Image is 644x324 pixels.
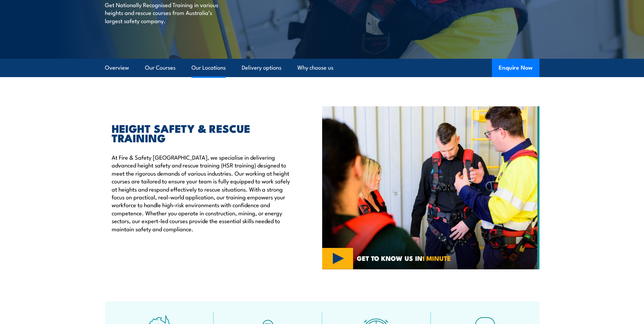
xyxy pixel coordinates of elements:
a: Delivery options [242,59,281,77]
h2: HEIGHT SAFETY & RESCUE TRAINING [112,123,291,142]
img: Fire & Safety Australia offer working at heights courses and training [322,106,539,269]
strong: 1 MINUTE [422,253,451,263]
a: Overview [105,59,129,77]
a: Why choose us [297,59,333,77]
a: Our Locations [191,59,226,77]
button: Enquire Now [492,59,539,77]
a: Our Courses [145,59,176,77]
span: GET TO KNOW US IN [357,255,451,261]
p: Get Nationally Recognised Training in various heights and rescue courses from Australia’s largest... [105,1,229,24]
p: At Fire & Safety [GEOGRAPHIC_DATA], we specialise in delivering advanced height safety and rescue... [112,153,291,233]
